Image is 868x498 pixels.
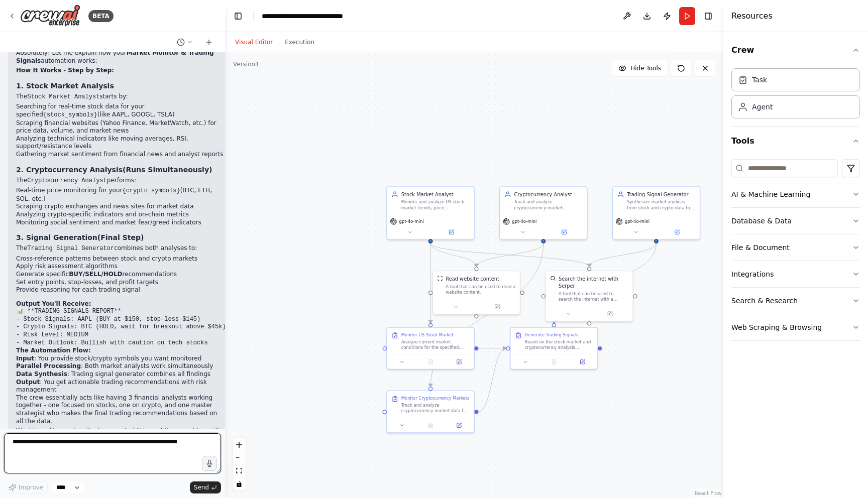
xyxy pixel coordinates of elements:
[586,243,660,267] g: Edge from 39054be9-7555-472f-b877-60918f3b01fc to 3b90b6de-77db-4110-a1ce-3cd5c466080d
[16,347,91,354] strong: The Automation Flow:
[437,276,443,281] img: ScrapeWebsiteTool
[16,286,226,294] li: Provide reasoning for each trading signal
[625,219,649,224] span: gpt-4o-mini
[479,345,506,352] g: Edge from 308b56c1-0107-45e1-9473-6128bac8a3a6 to add97c2a-b4fd-430e-89c7-2a65abbeba76
[525,332,578,337] div: Generate Trading Signals
[202,456,217,471] button: Click to speak your automation idea
[16,379,226,394] li: : You get actionable trading recommendations with risk management
[122,187,180,194] code: {crypto_symbols}
[752,75,767,85] div: Task
[415,421,445,430] button: No output available
[447,357,471,366] button: Open in side panel
[731,36,860,64] button: Crew
[731,288,860,314] button: Search & Research
[16,232,226,242] h3: (Final Step)
[16,187,226,203] li: Real-time price monitoring for your (BTC, ETH, SOL, etc.)
[731,208,860,234] button: Database & Data
[69,271,122,278] strong: BUY/SELL/HOLD
[233,60,259,68] div: Version 1
[16,355,226,363] li: : You provide stock/crypto symbols you want monitored
[16,177,226,185] p: The performs:
[16,300,91,307] strong: Output You'll Receive:
[16,93,226,101] p: The starts by:
[16,255,226,263] li: Cross-reference patterns between stock and crypto markets
[415,357,445,366] button: No output available
[19,483,43,491] span: Improve
[16,370,67,378] strong: Data Synthesis
[43,111,97,118] code: {stock_symbols}
[16,394,226,425] p: The crew essentially acts like having 3 financial analysts working together - one focused on stoc...
[16,362,226,370] li: : Both market analysts work simultaneously
[16,279,226,287] li: Set entry points, stop-losses, and profit targets
[514,199,583,210] div: Track and analyze cryptocurrency market movements, trends, and sentiment for {crypto_symbols} to ...
[27,93,99,100] code: Stock Market Analyst
[657,228,697,236] button: Open in side panel
[431,228,471,236] button: Open in side panel
[401,332,454,337] div: Monitor US Stock Market
[752,102,773,112] div: Agent
[525,339,593,350] div: Based on the stock market and cryptocurrency analysis, generate actionable trading signals for {t...
[16,355,34,362] strong: Input
[16,119,226,135] li: Scraping financial websites (Yahoo Finance, MarketWatch, etc.) for price data, volume, and market...
[16,165,226,175] h3: (Runs Simultaneously)
[731,155,860,349] div: Tools
[16,211,226,219] li: Analyzing crypto-specific indicators and on-chain metrics
[88,10,114,22] div: BETA
[514,191,583,198] div: Cryptocurrency Analyst
[16,244,226,253] p: The combines both analyses to:
[446,276,499,283] div: Read website content
[27,177,106,184] code: Cryptocurrency Analyst
[427,243,480,267] g: Edge from 7d2016f8-c39d-43f9-8c48-9a55c2983f03 to dd723e4f-930c-428e-a01a-6b59328fef82
[627,191,695,198] div: Trading Signal Generator
[16,67,114,74] strong: How It Works - Step by Step:
[731,10,773,22] h4: Resources
[499,186,588,239] div: Cryptocurrency AnalystTrack and analyze cryptocurrency market movements, trends, and sentiment fo...
[16,379,40,386] strong: Output
[731,234,860,261] button: File & Document
[401,403,470,414] div: Track and analyze cryptocurrency market data for the specified crypto symbols {crypto_symbols}. C...
[559,276,628,290] div: Search the internet with Serper
[16,427,226,443] p: Would you like me to adjust any part of this workflow or add specific analysis features?
[570,357,594,366] button: Open in side panel
[544,228,584,236] button: Open in side panel
[386,327,475,369] div: Monitor US Stock MarketAnalyze current market conditions for the specified stock symbols {stock_s...
[4,481,48,494] button: Improve
[233,477,246,490] button: toggle interactivity
[233,438,246,490] div: React Flow controls
[16,166,123,174] strong: 2. Cryptocurrency Analysis
[545,271,633,322] div: SerperDevToolSearch the internet with SerperA tool that can be used to search the internet with a...
[731,314,860,340] button: Web Scraping & Browsing
[473,243,547,267] g: Edge from 2911e114-dc64-4253-9438-207d57c24cd5 to dd723e4f-930c-428e-a01a-6b59328fef82
[173,36,197,48] button: Switch to previous chat
[401,396,470,401] div: Monitor Cryptocurrency Markets
[477,303,517,311] button: Open in side panel
[479,345,506,415] g: Edge from edeb3a95-998a-40c9-8e23-346accf68a6c to add97c2a-b4fd-430e-89c7-2a65abbeba76
[401,339,470,350] div: Analyze current market conditions for the specified stock symbols {stock_symbols}. Gather real-ti...
[612,186,701,239] div: Trading Signal GeneratorSynthesize market analysis from stock and crypto data to generate clear, ...
[731,64,860,127] div: Crew
[16,219,226,227] li: Monitoring social sentiment and market fear/greed indicators
[16,271,226,279] li: Generate specific recommendations
[386,186,475,239] div: Stock Market AnalystMonitor and analyze US stock market trends, price movements, and key indicato...
[427,243,434,323] g: Edge from 7d2016f8-c39d-43f9-8c48-9a55c2983f03 to 308b56c1-0107-45e1-9473-6128bac8a3a6
[16,233,97,241] strong: 3. Signal Generation
[447,421,471,430] button: Open in side panel
[231,9,245,23] button: Hide left sidebar
[551,243,660,323] g: Edge from 39054be9-7555-472f-b877-60918f3b01fc to add97c2a-b4fd-430e-89c7-2a65abbeba76
[427,243,547,387] g: Edge from 2911e114-dc64-4253-9438-207d57c24cd5 to edeb3a95-998a-40c9-8e23-346accf68a6c
[446,284,515,295] div: A tool that can be used to read a website content.
[731,127,860,155] button: Tools
[550,276,556,281] img: SerperDevTool
[510,327,598,369] div: Generate Trading SignalsBased on the stock market and cryptocurrency analysis, generate actionabl...
[279,36,320,48] button: Execution
[630,64,661,72] span: Hide Tools
[432,271,521,315] div: ScrapeWebsiteToolRead website contentA tool that can be used to read a website content.
[16,49,226,65] p: Absolutely! Let me explain how your automation works:
[16,308,226,346] code: 📊 **TRADING SIGNALS REPORT** - Stock Signals: AAPL (BUY at $150, stop-loss $145) - Crypto Signals...
[194,483,209,491] span: Send
[16,49,214,64] strong: Market Monitor & Trading Signals
[627,199,695,210] div: Synthesize market analysis from stock and crypto data to generate clear, actionable trading signa...
[612,60,667,76] button: Hide Tools
[16,362,81,369] strong: Parallel Processing
[27,245,114,252] code: Trading Signal Generator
